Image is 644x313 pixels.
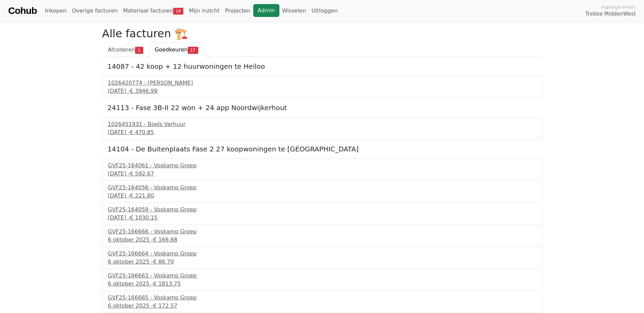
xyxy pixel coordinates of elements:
a: 1026451931 - Boels Verhuur[DATE] -€ 470.85 [108,120,536,137]
a: GVF25-166663 - Voskamp Groep6 oktober 2025 -€ 1813.75 [108,272,536,288]
a: 1026420774 - [PERSON_NAME][DATE] -€ 3946.99 [108,79,536,95]
span: € 592.67 [130,170,154,177]
span: € 166.68 [153,236,177,243]
a: Afcoderen1 [102,43,149,57]
div: 6 oktober 2025 - [108,280,536,288]
a: GVF25-166665 - Voskamp Groep6 oktober 2025 -€ 172.57 [108,294,536,310]
span: € 221.80 [130,192,154,199]
span: € 470.85 [130,129,154,135]
h2: Alle facturen 🏗️ [102,27,542,40]
div: 1026451931 - Boels Verhuur [108,120,536,128]
span: 17 [188,47,198,54]
span: € 3946.99 [130,88,157,94]
span: € 1813.75 [153,280,181,287]
a: Overige facturen [69,4,121,18]
div: 6 oktober 2025 - [108,302,536,310]
div: GVF25-164056 - Voskamp Groep [108,184,536,192]
div: 6 oktober 2025 - [108,258,536,266]
span: Ingelogd onder: [601,4,636,10]
h5: 24113 - Fase 3B-II 22 won + 24 app Noordwijkerhout [108,104,537,112]
a: Wisselen [279,4,309,18]
div: 1026420774 - [PERSON_NAME] [108,79,536,87]
div: [DATE] - [108,128,536,137]
div: GVF25-166665 - Voskamp Groep [108,294,536,302]
a: GVF25-166666 - Voskamp Groep6 oktober 2025 -€ 166.68 [108,228,536,244]
a: Uitloggen [309,4,341,18]
h5: 14104 - De Buitenplaats Fase 2 27 koopwoningen te [GEOGRAPHIC_DATA] [108,145,537,153]
a: GVF25-164061 - Voskamp Groep[DATE] -€ 592.67 [108,162,536,178]
div: [DATE] - [108,192,536,200]
div: [DATE] - [108,170,536,178]
a: GVF25-164056 - Voskamp Groep[DATE] -€ 221.80 [108,184,536,200]
a: Mijn inzicht [186,4,222,18]
span: € 172.57 [153,302,177,309]
div: GVF25-166663 - Voskamp Groep [108,272,536,280]
div: GVF25-166664 - Voskamp Groep [108,250,536,258]
div: GVF25-166666 - Voskamp Groep [108,228,536,236]
span: Goedkeuren [155,46,188,53]
span: € 86.70 [153,258,174,265]
span: 18 [173,8,184,15]
div: 6 oktober 2025 - [108,236,536,244]
h5: 14087 - 42 koop + 12 huurwoningen te Heiloo [108,62,537,70]
a: GVF25-164059 - Voskamp Groep[DATE] -€ 1030.15 [108,206,536,222]
div: GVF25-164059 - Voskamp Groep [108,206,536,214]
a: Materiaal facturen18 [121,4,186,18]
a: Cohub [8,3,37,19]
a: Goedkeuren17 [149,43,204,57]
span: Afcoderen [108,46,135,53]
span: Trebbe MiddenWest [585,10,636,18]
span: € 1030.15 [130,214,157,221]
span: 1 [135,47,143,54]
a: Inkopen [42,4,69,18]
a: GVF25-166664 - Voskamp Groep6 oktober 2025 -€ 86.70 [108,250,536,266]
div: [DATE] - [108,87,536,95]
a: Admin [253,4,279,17]
div: [DATE] - [108,214,536,222]
div: GVF25-164061 - Voskamp Groep [108,162,536,170]
a: Projecten [222,4,253,18]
